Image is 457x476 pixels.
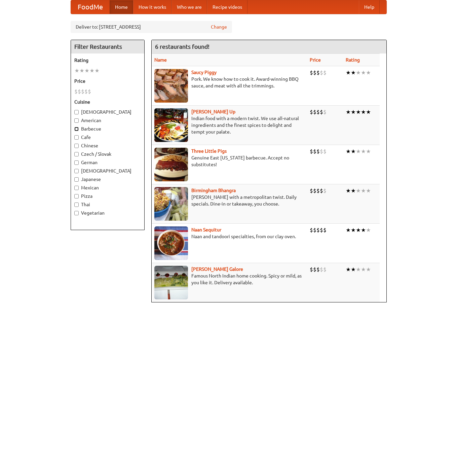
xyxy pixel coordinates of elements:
li: ★ [89,67,94,74]
li: ★ [361,69,366,76]
p: [PERSON_NAME] with a metropolitan twist. Daily specials. Dine-in or takeaway, you choose. [154,194,305,207]
li: $ [323,69,327,76]
a: Price [310,57,321,63]
li: ★ [346,148,351,155]
li: $ [323,148,327,155]
li: $ [313,108,316,116]
label: Cafe [74,134,141,141]
li: $ [310,69,313,76]
li: $ [313,148,316,155]
h5: Cuisine [74,99,141,105]
label: Czech / Slovak [74,151,141,157]
label: Barbecue [74,125,141,132]
li: $ [323,108,327,116]
img: currygalore.jpg [154,266,188,299]
input: Barbecue [74,127,79,131]
input: Vegetarian [74,211,79,215]
li: ★ [84,67,89,74]
li: ★ [346,266,351,273]
li: ★ [361,148,366,155]
li: ★ [94,67,100,74]
li: $ [320,187,323,194]
li: $ [78,88,81,95]
li: $ [310,226,313,234]
input: [DEMOGRAPHIC_DATA] [74,169,79,173]
img: curryup.jpg [154,108,188,142]
li: $ [74,88,78,95]
li: $ [84,88,88,95]
li: ★ [366,187,371,194]
a: Change [211,24,227,30]
input: Chinese [74,144,79,148]
li: ★ [366,108,371,116]
img: littlepigs.jpg [154,148,188,181]
li: ★ [366,148,371,155]
b: Saucy Piggy [191,70,217,75]
p: Naan and tandoori specialties, from our clay oven. [154,233,305,240]
li: ★ [351,108,356,116]
a: [PERSON_NAME] Galore [191,266,243,272]
img: saucy.jpg [154,69,188,103]
label: Vegetarian [74,210,141,216]
li: $ [316,108,320,116]
li: ★ [356,69,361,76]
label: Chinese [74,142,141,149]
li: ★ [351,187,356,194]
p: Indian food with a modern twist. We use all-natural ingredients and the finest spices to delight ... [154,115,305,135]
li: $ [316,148,320,155]
li: $ [316,226,320,234]
li: $ [310,266,313,273]
label: Thai [74,201,141,208]
li: $ [310,187,313,194]
p: Pork. We know how to cook it. Award-winning BBQ sauce, and meat with all the trimmings. [154,76,305,89]
li: ★ [366,69,371,76]
li: ★ [356,108,361,116]
li: ★ [351,266,356,273]
a: [PERSON_NAME] Up [191,109,235,114]
ng-pluralize: 6 restaurants found! [155,43,210,50]
li: ★ [366,266,371,273]
a: FoodMe [71,0,110,14]
h5: Rating [74,57,141,64]
li: $ [81,88,84,95]
input: German [74,160,79,165]
li: $ [320,108,323,116]
li: ★ [361,187,366,194]
li: $ [316,69,320,76]
li: $ [320,266,323,273]
li: ★ [361,108,366,116]
input: Pizza [74,194,79,198]
input: Czech / Slovak [74,152,79,156]
img: naansequitur.jpg [154,226,188,260]
p: Famous North Indian home cooking. Spicy or mild, as you like it. Delivery available. [154,272,305,286]
li: ★ [351,226,356,234]
label: Mexican [74,184,141,191]
input: [DEMOGRAPHIC_DATA] [74,110,79,114]
li: ★ [366,226,371,234]
label: German [74,159,141,166]
li: $ [316,187,320,194]
a: Three Little Pigs [191,148,227,154]
li: ★ [351,69,356,76]
li: ★ [74,67,79,74]
li: $ [320,69,323,76]
li: ★ [356,148,361,155]
input: Thai [74,203,79,207]
a: Name [154,57,167,63]
li: ★ [79,67,84,74]
li: $ [88,88,91,95]
a: Naan Sequitur [191,227,221,232]
li: $ [313,226,316,234]
h4: Filter Restaurants [71,40,144,53]
b: Birmingham Bhangra [191,188,236,193]
li: ★ [356,187,361,194]
li: $ [310,148,313,155]
label: Japanese [74,176,141,183]
li: ★ [351,148,356,155]
label: American [74,117,141,124]
img: bhangra.jpg [154,187,188,221]
li: ★ [346,226,351,234]
li: $ [323,226,327,234]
